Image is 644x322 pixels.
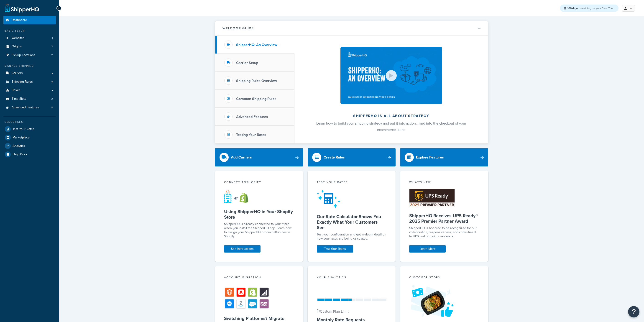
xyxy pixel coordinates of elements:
h3: Testing Your Rates [236,133,266,137]
a: Shipping Rules [3,78,56,86]
div: Account Migration [224,275,294,281]
span: Boxes [12,88,20,92]
div: Your Analytics [317,275,387,281]
a: Explore Features [400,148,488,166]
h3: Advanced Features [236,115,268,119]
a: See Instructions [224,245,261,253]
span: Carriers [12,71,23,75]
a: Time Slots2 [3,95,56,103]
a: Origins2 [3,42,56,51]
span: remaining on your Free Trial [567,6,613,10]
a: Help Docs [3,150,56,158]
a: Learn More [409,245,446,253]
span: 2 [51,97,53,101]
div: Test your rates [317,180,387,185]
div: Manage Shipping [3,64,56,68]
span: Test Your Rates [13,127,34,131]
h3: Shipping Rules Overview [236,79,277,83]
p: ShipperHQ is already connected to your store when you install the ShipperHQ app. Learn how to ass... [224,222,294,238]
span: Learn how to build your shipping strategy and put it into action… and into the checkout of your e... [316,121,466,132]
a: Marketplace [3,133,56,142]
li: Advanced Features [3,103,56,112]
div: Customer Story [409,275,479,281]
li: Origins [3,42,56,51]
span: 2 [51,53,53,57]
span: Marketplace [13,136,30,140]
small: / Custom Plan Limit [319,309,349,314]
div: Connect to Shopify [224,180,294,185]
span: Time Slots [12,97,26,101]
h2: ShipperHQ is all about strategy [307,114,476,118]
span: Dashboard [12,18,27,22]
h2: Welcome Guide [222,27,254,30]
div: Create Rules [324,154,345,161]
span: 2 [51,45,53,49]
a: Test Your Rates [317,245,353,253]
span: Help Docs [13,153,27,156]
span: Websites [12,36,24,40]
div: Basic Setup [3,29,56,33]
div: Resources [3,120,56,124]
strong: 106 days [567,6,578,10]
a: Dashboard [3,16,56,24]
h3: Common Shipping Rules [236,97,276,101]
a: Analytics [3,142,56,150]
a: Test Your Rates [3,125,56,133]
li: Websites [3,34,56,42]
span: 8 [51,106,53,110]
li: Pickup Locations [3,51,56,59]
span: Shipping Rules [12,80,33,84]
div: Explore Features [416,154,444,161]
a: Boxes [3,86,56,95]
div: Add Carriers [231,154,252,161]
div: What's New [409,180,479,185]
img: ShipperHQ is all about strategy [340,47,442,104]
h3: Carrier Setup [236,61,258,65]
li: Time Slots [3,95,56,103]
p: ShipperHQ is honored to be recognized for our collaboration, responsiveness, and commitment to UP... [409,226,479,238]
span: 1 [52,36,53,40]
a: Carriers [3,69,56,77]
a: Advanced Features8 [3,103,56,112]
span: Advanced Features [12,106,39,110]
a: Pickup Locations2 [3,51,56,59]
button: Welcome Guide [215,21,488,36]
span: Origins [12,45,22,49]
div: Test your configuration and get in-depth detail on how your rates are being calculated. [317,233,387,241]
a: Create Rules [308,148,396,166]
h5: ShipperHQ Receives UPS Ready® 2025 Premier Partner Award [409,213,479,224]
button: Open Resource Center [628,306,639,317]
span: Analytics [13,144,25,148]
a: Websites1 [3,34,56,42]
span: 1 [317,307,318,315]
h5: Using ShipperHQ in Your Shopify Store [224,209,294,220]
h3: ShipperHQ: An Overview [236,43,277,47]
span: Pickup Locations [12,53,35,57]
a: Add Carriers [215,148,303,166]
img: connect-shq-shopify-9b9a8c5a.svg [224,189,253,203]
h5: Our Rate Calculator Shows You Exactly What Your Customers See [317,214,387,230]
